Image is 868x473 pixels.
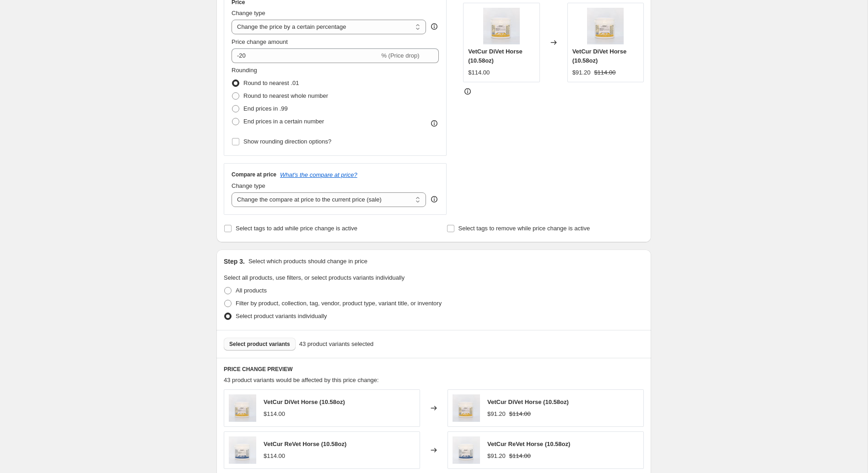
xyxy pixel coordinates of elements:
img: vetcur-revet-horse-277343_80x.jpg [229,436,256,464]
span: Rounding [232,67,257,74]
span: VetCur DiVet Horse (10.58oz) [572,48,627,64]
span: Price change amount [232,38,288,45]
h3: Compare at price [232,171,276,178]
input: -15 [232,48,379,63]
span: Select tags to remove while price change is active [458,225,590,232]
div: help [430,195,439,204]
span: VetCur DiVet Horse (10.58oz) [468,48,523,64]
button: What's the compare at price? [280,171,357,178]
div: $91.20 [487,452,506,461]
span: Change type [232,182,265,189]
span: All products [236,287,267,294]
div: $91.20 [487,409,506,419]
span: End prices in .99 [243,105,288,112]
img: vetcur-revet-horse-277343_80x.jpg [453,436,480,464]
img: vetcur-divet-horse-291116_80x.jpg [483,8,520,44]
span: VetCur DiVet Horse (10.58oz) [264,399,345,405]
button: Select product variants [224,338,296,351]
span: Round to nearest whole number [243,92,328,99]
span: Round to nearest .01 [243,80,299,86]
span: Change type [232,10,265,16]
span: Select tags to add while price change is active [236,225,357,232]
span: Select all products, use filters, or select products variants individually [224,274,404,281]
strike: $114.00 [594,68,615,77]
span: 43 product variants would be affected by this price change: [224,377,379,383]
div: $114.00 [264,452,285,461]
span: Show rounding direction options? [243,138,331,145]
div: help [430,22,439,31]
img: vetcur-divet-horse-291116_80x.jpg [587,8,624,44]
span: Select product variants [229,340,290,348]
div: $91.20 [572,68,591,77]
span: Select product variants individually [236,313,327,319]
span: VetCur ReVet Horse (10.58oz) [264,441,346,447]
span: VetCur ReVet Horse (10.58oz) [487,441,570,447]
div: $114.00 [468,68,490,77]
h6: PRICE CHANGE PREVIEW [224,366,644,373]
span: % (Price drop) [381,52,419,59]
strike: $114.00 [509,452,531,461]
img: vetcur-divet-horse-291116_80x.jpg [229,394,256,422]
span: VetCur DiVet Horse (10.58oz) [487,399,569,405]
span: Filter by product, collection, tag, vendor, product type, variant title, or inventory [236,300,442,307]
strike: $114.00 [509,409,531,419]
h2: Step 3. [224,257,245,266]
span: 43 product variants selected [299,340,374,349]
div: $114.00 [264,409,285,419]
img: vetcur-divet-horse-291116_80x.jpg [453,394,480,422]
p: Select which products should change in price [248,257,367,266]
span: End prices in a certain number [243,118,324,125]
